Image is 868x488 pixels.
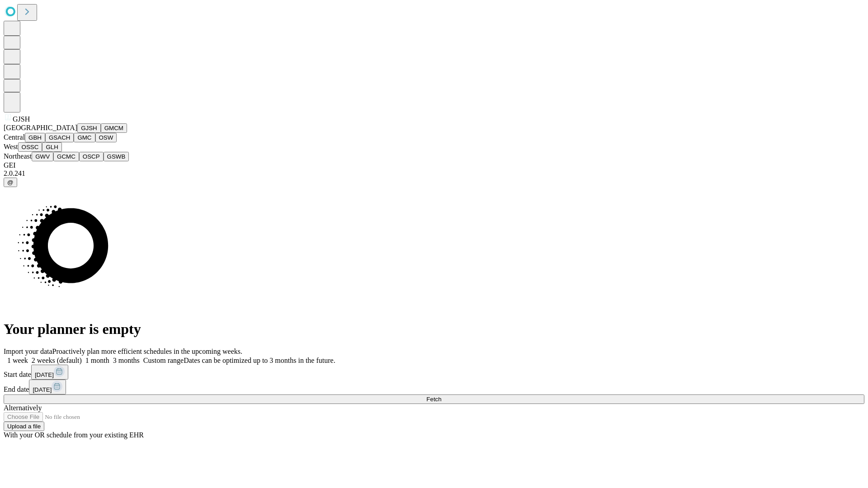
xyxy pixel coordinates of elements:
[32,357,82,364] span: 2 weeks (default)
[4,124,77,131] span: [GEOGRAPHIC_DATA]
[53,152,79,161] button: GCMC
[13,115,30,123] span: GJSH
[4,161,864,169] div: GEI
[7,357,28,364] span: 1 week
[25,133,45,142] button: GBH
[113,357,140,364] span: 3 months
[4,321,864,338] h1: Your planner is empty
[4,365,864,380] div: Start date
[4,178,17,187] button: @
[4,152,32,160] span: Northeast
[18,142,42,152] button: OSSC
[45,133,74,142] button: GSACH
[4,347,52,355] span: Import your data
[42,142,61,152] button: GLH
[7,179,14,186] span: @
[184,357,335,364] span: Dates can be optimized up to 3 months in the future.
[101,123,127,133] button: GMCM
[52,347,242,355] span: Proactively plan more efficient schedules in the upcoming weeks.
[104,152,129,161] button: GSWB
[79,152,104,161] button: OSCP
[95,133,117,142] button: OSW
[4,133,25,141] span: Central
[4,169,864,178] div: 2.0.241
[4,394,864,404] button: Fetch
[4,380,864,394] div: End date
[4,143,18,150] span: West
[32,152,53,161] button: GWV
[4,431,144,439] span: With your OR schedule from your existing EHR
[74,133,95,142] button: GMC
[143,357,184,364] span: Custom range
[31,365,68,380] button: [DATE]
[4,422,44,431] button: Upload a file
[4,404,42,412] span: Alternatively
[33,386,52,393] span: [DATE]
[85,357,109,364] span: 1 month
[29,380,66,394] button: [DATE]
[77,123,101,133] button: GJSH
[35,371,54,378] span: [DATE]
[426,396,441,403] span: Fetch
